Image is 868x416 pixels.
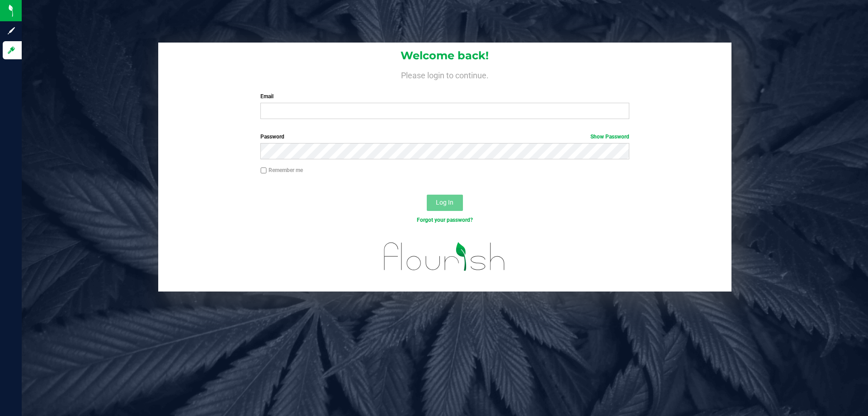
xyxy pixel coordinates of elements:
[590,134,629,140] a: Show Password
[373,234,516,280] img: flourish_logo.svg
[7,26,16,35] inline-svg: Sign up
[7,46,16,55] inline-svg: Log in
[427,195,463,211] button: Log In
[417,217,473,223] a: Forgot your password?
[260,92,629,100] label: Email
[158,50,731,62] h1: Welcome back!
[436,199,453,206] span: Log In
[260,134,284,140] span: Password
[260,166,303,174] label: Remember me
[260,167,267,174] input: Remember me
[158,69,731,80] h4: Please login to continue.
